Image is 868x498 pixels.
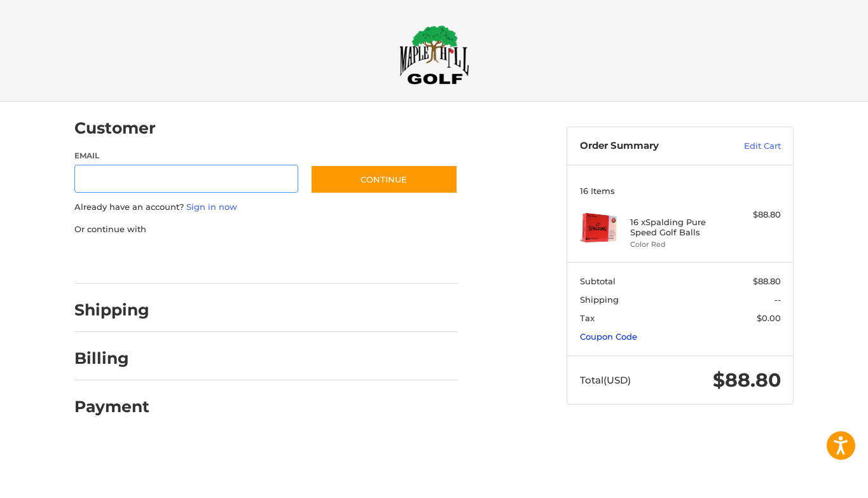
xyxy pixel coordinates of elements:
[399,25,469,85] img: Maple Hill Golf
[310,165,458,194] button: Continue
[580,276,616,286] span: Subtotal
[731,209,781,221] div: $88.80
[286,248,382,271] iframe: PayPal-venmo
[763,464,868,498] iframe: Google Customer Reviews
[74,118,156,138] h2: Customer
[178,248,273,271] iframe: PayPal-paylater
[74,300,149,320] h2: Shipping
[753,276,781,286] span: $88.80
[71,248,166,271] iframe: PayPal-paypal
[580,313,595,323] span: Tax
[580,331,637,342] a: Coupon Code
[717,140,781,153] a: Edit Cart
[775,294,781,305] span: --
[186,202,237,212] a: Sign in now
[74,397,149,417] h2: Payment
[580,186,781,196] h3: 16 Items
[74,349,149,368] h2: Billing
[580,294,619,305] span: Shipping
[580,140,717,153] h3: Order Summary
[757,313,781,323] span: $0.00
[713,368,781,392] span: $88.80
[74,150,298,162] label: Email
[74,223,458,236] p: Or continue with
[630,217,727,238] h4: 16 x Spalding Pure Speed Golf Balls
[74,201,458,214] p: Already have an account?
[630,239,727,250] li: Color Red
[580,374,631,386] span: Total (USD)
